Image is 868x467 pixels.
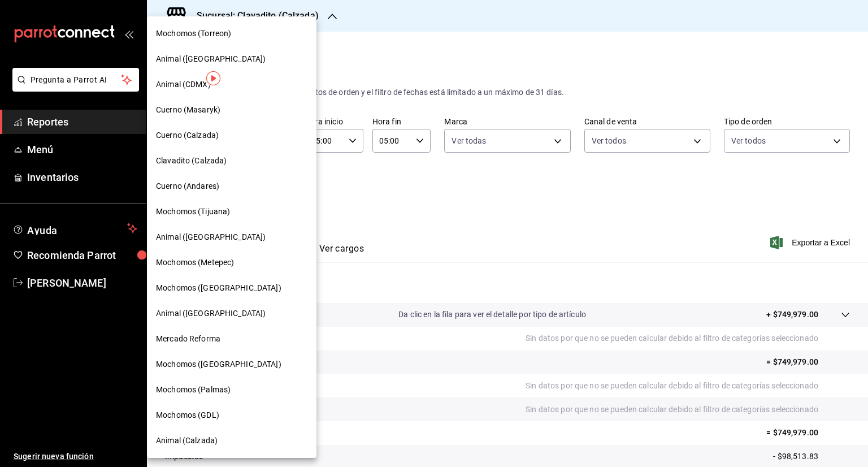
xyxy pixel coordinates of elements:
span: Animal (Calzada) [156,435,218,447]
div: Animal ([GEOGRAPHIC_DATA]) [147,46,316,72]
div: Mochomos (GDL) [147,403,316,428]
div: Mochomos (Metepec) [147,250,316,275]
div: Cuerno (Andares) [147,174,316,199]
div: Mochomos (Tijuana) [147,199,316,224]
span: Animal ([GEOGRAPHIC_DATA]) [156,308,266,319]
span: Mochomos ([GEOGRAPHIC_DATA]) [156,282,281,294]
span: Mochomos (Tijuana) [156,206,230,218]
div: Animal (CDMX) [147,72,316,97]
div: Animal (Calzada) [147,428,316,453]
div: Mochomos ([GEOGRAPHIC_DATA]) [147,275,316,301]
div: Animal ([GEOGRAPHIC_DATA]) [147,224,316,250]
img: Tooltip marker [206,71,220,85]
div: Mochomos (Palmas) [147,377,316,403]
span: Mochomos (Metepec) [156,257,234,269]
span: Mochomos (Torreon) [156,28,231,40]
span: Animal (CDMX) [156,79,211,90]
span: Cuerno (Calzada) [156,129,219,141]
span: Cuerno (Andares) [156,180,219,192]
span: Mochomos ([GEOGRAPHIC_DATA]) [156,358,281,370]
span: Clavadito (Calzada) [156,155,227,167]
div: Animal ([GEOGRAPHIC_DATA]) [147,301,316,326]
span: Animal ([GEOGRAPHIC_DATA]) [156,53,266,65]
span: Mercado Reforma [156,333,220,345]
div: Cuerno (Calzada) [147,123,316,148]
div: Mochomos (Torreon) [147,21,316,46]
span: Mochomos (Palmas) [156,384,231,396]
span: Mochomos (GDL) [156,409,219,421]
div: Mercado Reforma [147,326,316,352]
div: Clavadito (Calzada) [147,148,316,174]
span: Animal ([GEOGRAPHIC_DATA]) [156,231,266,243]
div: Cuerno (Masaryk) [147,97,316,123]
div: Mochomos ([GEOGRAPHIC_DATA]) [147,352,316,377]
span: Cuerno (Masaryk) [156,104,220,116]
